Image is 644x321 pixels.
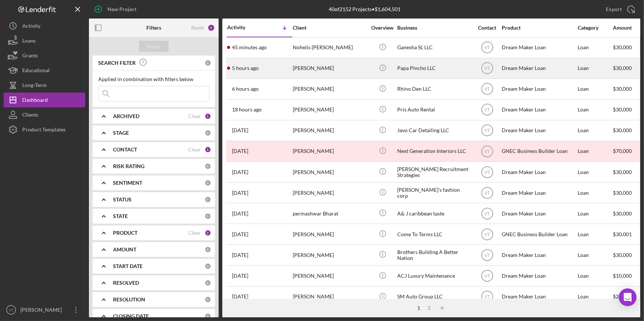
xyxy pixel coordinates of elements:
[4,19,85,33] button: Activity
[205,230,211,236] div: 2
[113,263,143,269] b: START DATE
[578,224,612,244] div: Loan
[205,296,211,303] div: 0
[232,65,259,71] time: 2025-08-25 16:56
[293,183,367,203] div: [PERSON_NAME]
[598,2,640,17] button: Export
[613,100,641,120] div: $30,000
[232,294,248,300] time: 2025-08-18 14:13
[613,38,641,57] div: $30,000
[113,230,137,236] b: PRODUCT
[397,204,471,223] div: A& J caribbean taste
[113,197,132,203] b: STATUS
[397,79,471,99] div: Rhino Den LLC
[502,100,576,120] div: Dream Maker Loan
[205,196,211,203] div: 0
[232,211,248,217] time: 2025-08-20 18:08
[397,245,471,265] div: Brothers Building A Better Nation
[613,204,641,223] div: $30,000
[613,266,641,286] div: $10,000
[397,224,471,244] div: Come To Terms LLC
[113,180,142,186] b: SENTIMENT
[397,162,471,182] div: [PERSON_NAME] Recruitment Strategies
[502,224,576,244] div: GNEC Business Builder Loan
[613,287,641,307] div: $20,000
[113,247,136,253] b: AMOUNT
[89,2,144,17] button: New Project
[619,288,637,306] div: Open Intercom Messenger
[205,113,211,120] div: 1
[613,141,641,161] div: $70,000
[293,141,367,161] div: [PERSON_NAME]
[139,41,169,52] button: Apply
[293,162,367,182] div: [PERSON_NAME]
[98,76,209,82] div: Applied in combination with filters below
[113,163,145,169] b: RISK RATING
[22,122,66,139] div: Product Templates
[502,266,576,286] div: Dream Maker Loan
[578,141,612,161] div: Loan
[113,147,137,153] b: CONTACT
[397,58,471,78] div: Papa Pincho LLC
[22,93,48,109] div: Dashboard
[232,148,248,154] time: 2025-08-21 20:48
[4,122,85,137] button: Product Templates
[4,63,85,78] button: Educational
[613,224,641,244] div: $30,001
[188,147,201,153] div: Clear
[578,183,612,203] div: Loan
[484,66,490,71] text: VT
[613,183,641,203] div: $30,000
[188,113,201,119] div: Clear
[293,266,367,286] div: [PERSON_NAME]
[369,25,396,31] div: Overview
[613,58,641,78] div: $30,000
[293,38,367,57] div: Nohelis [PERSON_NAME]
[113,113,139,119] b: ARCHIVED
[484,211,490,216] text: VT
[484,87,490,92] text: VT
[502,58,576,78] div: Dream Maker Loan
[613,79,641,99] div: $30,000
[502,38,576,57] div: Dream Maker Loan
[205,246,211,253] div: 0
[293,287,367,307] div: [PERSON_NAME]
[205,180,211,186] div: 0
[188,230,201,236] div: Clear
[293,224,367,244] div: [PERSON_NAME]
[484,149,490,154] text: VT
[502,162,576,182] div: Dream Maker Loan
[578,266,612,286] div: Loan
[502,204,576,223] div: Dream Maker Loan
[4,302,85,317] button: VT[PERSON_NAME]
[424,305,434,311] div: 2
[293,245,367,265] div: [PERSON_NAME]
[113,280,139,286] b: RESOLVED
[484,294,490,300] text: VT
[4,33,85,48] a: Loans
[107,2,136,17] div: New Project
[9,308,13,312] text: VT
[232,252,248,258] time: 2025-08-19 11:48
[484,190,490,195] text: VT
[397,25,471,31] div: Business
[232,127,248,133] time: 2025-08-22 02:00
[113,313,149,319] b: CLOSING DATE
[293,58,367,78] div: [PERSON_NAME]
[578,58,612,78] div: Loan
[205,163,211,170] div: 0
[4,78,85,93] a: Long-Term
[293,25,367,31] div: Client
[502,79,576,99] div: Dream Maker Loan
[146,25,161,31] b: Filters
[578,162,612,182] div: Loan
[473,25,501,31] div: Contact
[113,297,145,302] b: RESOLUTION
[4,93,85,107] button: Dashboard
[113,213,128,219] b: STATE
[397,266,471,286] div: ACJ Luxury Maintenance
[232,190,248,196] time: 2025-08-20 18:27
